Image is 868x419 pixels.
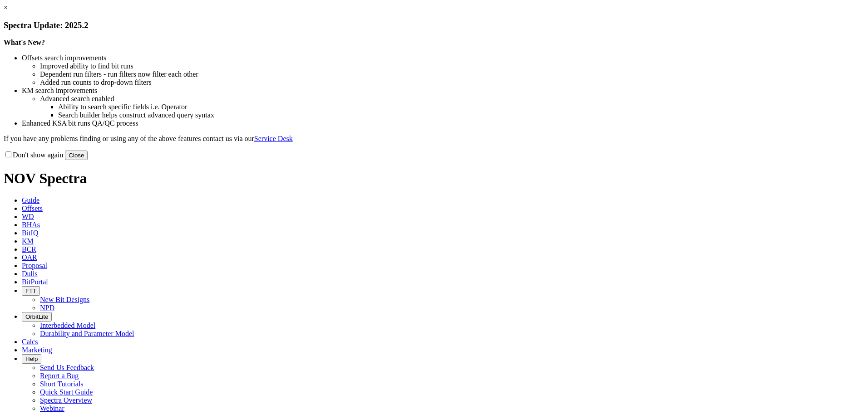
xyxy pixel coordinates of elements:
span: KM [22,237,34,245]
li: Dependent run filters - run filters now filter each other [40,70,864,78]
li: Improved ability to find bit runs [40,62,864,70]
span: Offsets [22,205,43,212]
li: Added run counts to drop-down filters [40,78,864,87]
a: × [4,4,8,11]
a: Interbedded Model [40,322,95,329]
p: If you have any problems finding or using any of the above features contact us via our [4,135,864,143]
span: BHAs [22,221,40,229]
span: Dulls [22,270,38,278]
span: OrbitLite [25,313,48,320]
strong: What's New? [4,39,45,46]
a: Durability and Parameter Model [40,330,134,337]
span: FTT [25,287,36,294]
a: Webinar [40,404,64,412]
h1: NOV Spectra [4,170,864,187]
label: Don't show again [4,151,63,159]
li: Enhanced KSA bit runs QA/QC process [22,119,864,127]
span: BCR [22,245,36,253]
a: Short Tutorials [40,380,84,388]
h3: Spectra Update: 2025.2 [4,20,864,30]
li: Advanced search enabled [40,95,864,103]
span: Proposal [22,262,47,269]
a: Service Desk [254,135,293,142]
a: Spectra Overview [40,396,92,404]
span: BitPortal [22,278,48,286]
li: KM search improvements [22,87,864,95]
span: Help [25,356,38,362]
button: Close [65,151,88,160]
a: New Bit Designs [40,296,89,303]
a: Send Us Feedback [40,364,94,371]
span: Calcs [22,338,38,346]
span: Guide [22,196,39,204]
a: Report a Bug [40,372,79,380]
li: Offsets search improvements [22,54,864,62]
span: OAR [22,253,37,261]
a: NPD [40,304,54,312]
span: Marketing [22,346,52,354]
li: Ability to search specific fields i.e. Operator [58,103,864,111]
input: Don't show again [5,151,11,157]
li: Search builder helps construct advanced query syntax [58,111,864,119]
a: Quick Start Guide [40,388,93,396]
span: WD [22,213,34,220]
span: BitIQ [22,229,38,237]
